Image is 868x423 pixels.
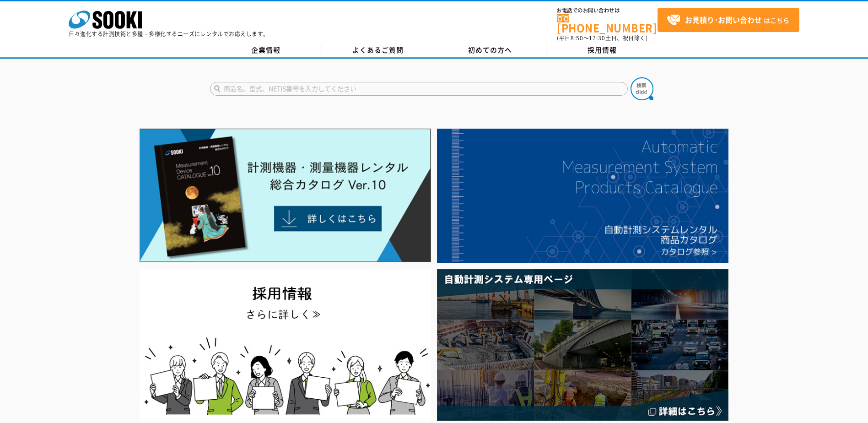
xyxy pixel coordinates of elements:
[557,8,658,13] span: お電話でのお問い合わせは
[140,129,431,262] img: Catalog Ver10
[546,43,658,57] a: 採用情報
[631,77,653,100] img: btn_search.png
[210,82,628,96] input: 商品名、型式、NETIS番号を入力してください
[468,45,512,55] span: 初めての方へ
[322,43,434,57] a: よくあるご質問
[557,14,658,33] a: [PHONE_NUMBER]
[557,34,647,42] span: (平日 ～ 土日、祝日除く)
[210,43,322,57] a: 企業情報
[437,129,728,263] img: 自動計測システムカタログ
[437,269,728,421] img: 自動計測システム専用ページ
[589,34,605,42] span: 17:30
[571,34,583,42] span: 8:50
[434,43,546,57] a: 初めての方へ
[685,14,762,25] strong: お見積り･お問い合わせ
[667,13,789,27] span: はこちら
[658,8,799,32] a: お見積り･お問い合わせはこちら
[69,31,269,37] p: 日々進化する計測技術と多種・多様化するニーズにレンタルでお応えします。
[140,269,431,421] img: SOOKI recruit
